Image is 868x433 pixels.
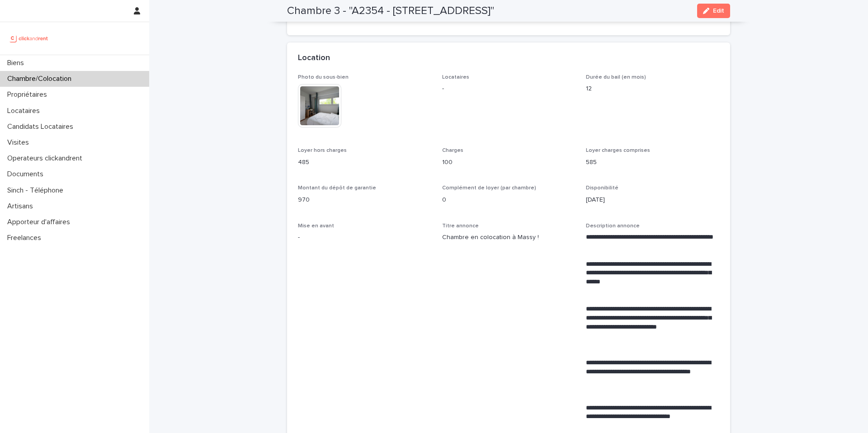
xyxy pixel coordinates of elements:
span: Edit [713,8,724,14]
p: Freelances [4,234,48,242]
span: Complément de loyer (par chambre) [442,185,536,191]
p: Biens [4,59,31,67]
span: Photo du sous-bien [298,75,349,80]
span: Disponibilité [586,185,618,191]
span: Loyer charges comprises [586,148,650,153]
p: 0 [442,195,576,205]
p: Documents [4,170,51,179]
span: Description annonce [586,223,640,229]
p: Locataires [4,107,47,115]
p: [DATE] [586,195,719,205]
span: Locataires [442,75,469,80]
p: 12 [586,84,719,94]
span: Charges [442,148,463,153]
p: - [298,233,431,242]
p: Sinch - Téléphone [4,186,71,195]
span: Loyer hors charges [298,148,347,153]
p: Artisans [4,202,40,211]
p: Apporteur d'affaires [4,218,77,226]
p: 485 [298,158,431,167]
p: 585 [586,158,719,167]
span: Titre annonce [442,223,479,229]
button: Edit [697,4,730,18]
img: UCB0brd3T0yccxBKYDjQ [7,29,51,47]
span: Mise en avant [298,223,334,229]
p: Visites [4,138,36,147]
span: Durée du bail (en mois) [586,75,646,80]
span: Montant du dépôt de garantie [298,185,376,191]
p: Chambre/Colocation [4,75,79,83]
p: Operateurs clickandrent [4,154,90,163]
p: 970 [298,195,431,205]
h2: Location [298,53,330,63]
p: 100 [442,158,576,167]
p: Propriétaires [4,90,54,99]
p: Chambre en colocation à Massy ! [442,233,576,242]
h2: Chambre 3 - "A2354 - [STREET_ADDRESS]" [287,5,494,18]
p: - [442,84,576,94]
p: Candidats Locataires [4,122,80,131]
